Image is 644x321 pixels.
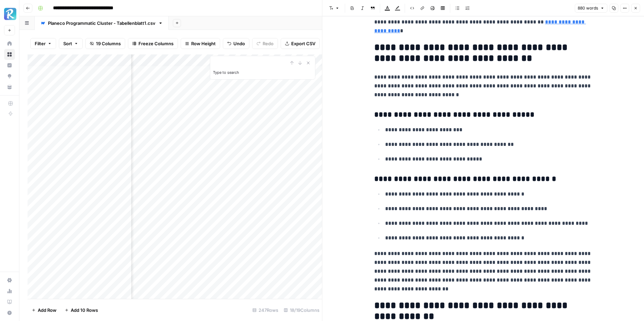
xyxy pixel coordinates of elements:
span: Sort [63,40,72,47]
span: 19 Columns [96,40,121,47]
button: 19 Columns [85,38,125,49]
button: Workspace: Radyant [4,5,15,22]
span: Undo [233,40,245,47]
a: Browse [4,49,15,60]
span: Freeze Columns [138,40,174,47]
div: 18/19 Columns [281,305,322,316]
button: Row Height [181,38,220,49]
span: Add 10 Rows [71,307,98,314]
a: Opportunities [4,71,15,82]
a: Learning Hub [4,297,15,307]
span: Redo [263,40,274,47]
span: Add Row [38,307,56,314]
button: Help + Support [4,307,15,318]
span: 880 words [578,5,598,11]
button: Sort [59,38,83,49]
img: Radyant Logo [4,8,16,20]
button: Add Row [28,305,61,316]
button: Filter [30,38,56,49]
button: Freeze Columns [128,38,178,49]
span: Row Height [191,40,216,47]
button: Close Search [304,59,312,67]
button: Redo [252,38,278,49]
label: Type to search [213,70,239,75]
div: 247 Rows [250,305,281,316]
button: 880 words [575,4,607,13]
a: Insights [4,60,15,71]
button: Export CSV [281,38,320,49]
a: Settings [4,275,15,286]
a: Home [4,38,15,49]
a: Usage [4,286,15,297]
span: Export CSV [291,40,315,47]
button: Undo [223,38,249,49]
span: Filter [35,40,46,47]
a: Planeco Programmatic Cluster - Tabellenblatt1.csv [35,16,169,30]
div: Planeco Programmatic Cluster - Tabellenblatt1.csv [48,20,155,27]
button: Add 10 Rows [61,305,102,316]
a: Your Data [4,82,15,92]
